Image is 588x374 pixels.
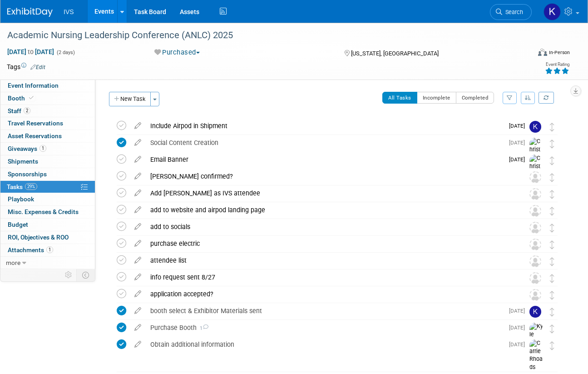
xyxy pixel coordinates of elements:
[529,306,541,318] img: Kate Wroblewski
[130,324,146,332] a: edit
[0,80,95,92] a: Event Information
[529,222,541,234] img: Unassigned
[529,239,541,250] img: Unassigned
[8,132,62,140] span: Asset Reservations
[130,172,146,180] a: edit
[40,145,46,152] span: 1
[544,3,561,20] img: Kate Wroblewski
[130,206,146,214] a: edit
[529,205,541,217] img: Unassigned
[0,117,95,130] a: Travel Reservations
[548,49,570,56] div: In-Person
[509,140,529,146] span: [DATE]
[8,246,53,254] span: Attachments
[538,49,547,56] img: Format-Inperson.png
[8,195,34,203] span: Playbook
[130,122,146,130] a: edit
[550,274,554,283] i: Move task
[529,138,543,170] img: Christa Berg
[550,291,554,299] i: Move task
[490,4,532,20] a: Search
[130,340,146,349] a: edit
[529,272,541,284] img: Unassigned
[539,92,554,104] a: Refresh
[7,183,37,190] span: Tasks
[0,219,95,231] a: Budget
[146,152,504,167] div: Email Banner
[509,156,529,163] span: [DATE]
[529,188,541,200] img: Unassigned
[77,269,95,281] td: Toggle Event Tabs
[130,189,146,197] a: edit
[550,140,554,148] i: Move task
[550,324,554,333] i: Move task
[550,224,554,232] i: Move task
[550,156,554,165] i: Move task
[146,169,511,184] div: [PERSON_NAME] confirmed?
[7,48,54,56] span: [DATE] [DATE]
[529,171,541,183] img: Unassigned
[146,337,504,352] div: Obtain additional information
[0,231,95,244] a: ROI, Objectives & ROO
[0,206,95,218] a: Misc. Expenses & Credits
[6,259,20,266] span: more
[146,236,511,251] div: purchase electric
[509,324,529,331] span: [DATE]
[109,92,151,106] button: New Task
[550,341,554,350] i: Move task
[509,123,529,129] span: [DATE]
[8,234,69,241] span: ROI, Objectives & ROO
[8,107,30,115] span: Staff
[46,246,53,253] span: 1
[550,190,554,199] i: Move task
[0,143,95,155] a: Giveaways1
[529,339,543,372] img: Carrie Rhoads
[8,120,63,127] span: Travel Reservations
[8,221,28,228] span: Budget
[130,223,146,231] a: edit
[130,239,146,248] a: edit
[56,50,75,55] span: (2 days)
[8,145,46,152] span: Giveaways
[351,50,439,57] span: [US_STATE], [GEOGRAPHIC_DATA]
[0,155,95,168] a: Shipments
[529,289,541,301] img: Unassigned
[25,183,37,190] span: 29%
[487,47,570,61] div: Event Format
[30,64,45,70] a: Edit
[550,240,554,249] i: Move task
[146,202,511,218] div: add to website and airpod landing page
[529,155,543,187] img: Christa Berg
[146,219,511,234] div: add to socials
[550,308,554,316] i: Move task
[0,244,95,256] a: Attachments1
[146,118,504,134] div: Include Airpod in Shipment
[550,173,554,182] i: Move task
[130,139,146,147] a: edit
[0,130,95,142] a: Asset Reservations
[550,123,554,131] i: Move task
[550,257,554,266] i: Move task
[146,185,511,201] div: Add [PERSON_NAME] as IVS attendee
[8,170,47,178] span: Sponsorships
[545,62,569,67] div: Event Rating
[29,95,34,100] i: Booth reservation complete
[4,27,522,44] div: Academic Nursing Leadership Conference (ANLC) 2025
[130,256,146,264] a: edit
[61,269,77,281] td: Personalize Event Tab Strip
[7,8,53,17] img: ExhibitDay
[197,325,208,331] span: 1
[8,82,59,89] span: Event Information
[550,207,554,215] i: Move task
[146,286,511,302] div: application accepted?
[0,257,95,269] a: more
[130,290,146,298] a: edit
[146,269,511,285] div: info request sent 8/27
[64,8,74,15] span: IVS
[529,121,541,133] img: Kate Wroblewski
[382,92,417,104] button: All Tasks
[8,208,79,215] span: Misc. Expenses & Credits
[146,253,511,268] div: attendee list
[146,320,504,335] div: Purchase Booth
[509,308,529,314] span: [DATE]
